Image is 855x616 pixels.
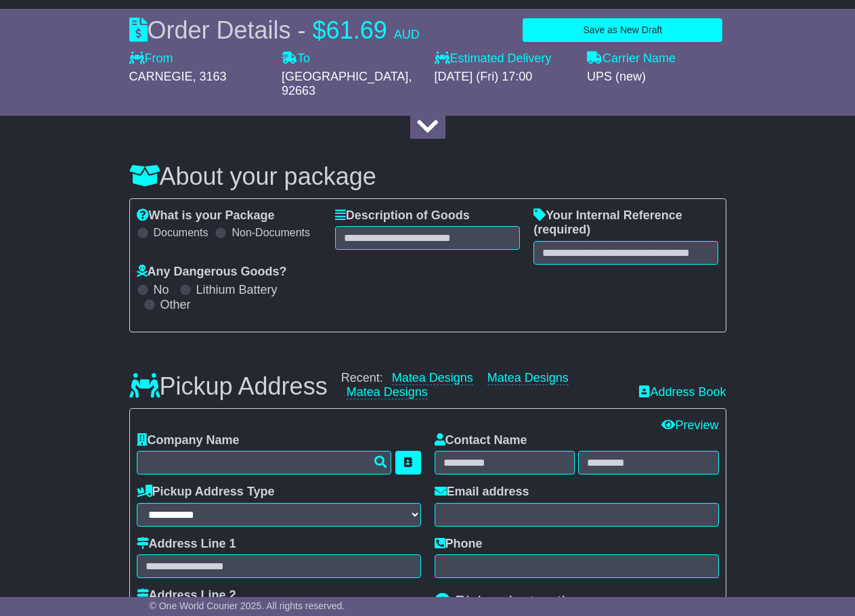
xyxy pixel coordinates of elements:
label: Address Line 2 [137,588,236,603]
a: Address Book [639,385,726,400]
span: AUD [394,28,420,41]
span: Pickup Instructions [455,592,591,611]
label: Email address [435,485,529,500]
a: Preview [661,418,718,432]
label: To [282,51,310,66]
label: Any Dangerous Goods? [137,265,287,280]
label: Carrier Name [587,51,676,66]
label: Non-Documents [232,226,310,239]
label: Other [160,298,191,313]
span: , 92663 [282,70,412,98]
label: Company Name [137,433,240,448]
span: $ [313,16,326,44]
label: Your Internal Reference (required) [533,208,718,238]
label: What is your Package [137,208,275,223]
label: Lithium Battery [196,283,278,298]
div: Recent: [341,371,626,400]
label: No [154,283,169,298]
label: From [129,51,173,66]
span: © One World Courier 2025. All rights reserved. [150,600,345,611]
h3: Pickup Address [129,373,328,400]
span: [GEOGRAPHIC_DATA] [282,70,408,83]
span: , 3163 [193,70,227,83]
label: Description of Goods [335,208,470,223]
div: UPS (new) [587,70,726,85]
div: [DATE] (Fri) 17:00 [435,70,574,85]
label: Contact Name [435,433,527,448]
button: Save as New Draft [523,18,722,42]
h3: About your package [129,163,726,190]
a: Matea Designs [392,371,473,385]
label: Address Line 1 [137,537,236,552]
label: Documents [154,226,209,239]
a: Matea Designs [347,385,428,399]
a: Matea Designs [487,371,569,385]
label: Pickup Address Type [137,485,275,500]
label: Estimated Delivery [435,51,574,66]
div: Order Details - [129,16,420,45]
span: CARNEGIE [129,70,193,83]
label: Phone [435,537,483,552]
span: 61.69 [326,16,387,44]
